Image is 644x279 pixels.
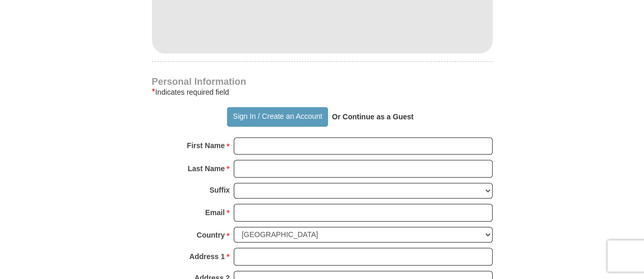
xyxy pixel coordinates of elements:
[189,249,225,264] strong: Address 1
[332,113,413,121] strong: Or Continue as a Guest
[188,161,225,176] strong: Last Name
[227,107,328,127] button: Sign In / Create an Account
[197,228,225,242] strong: Country
[205,205,225,220] strong: Email
[210,183,230,197] strong: Suffix
[152,77,493,86] h4: Personal Information
[152,86,493,98] div: Indicates required field
[187,138,225,153] strong: First Name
